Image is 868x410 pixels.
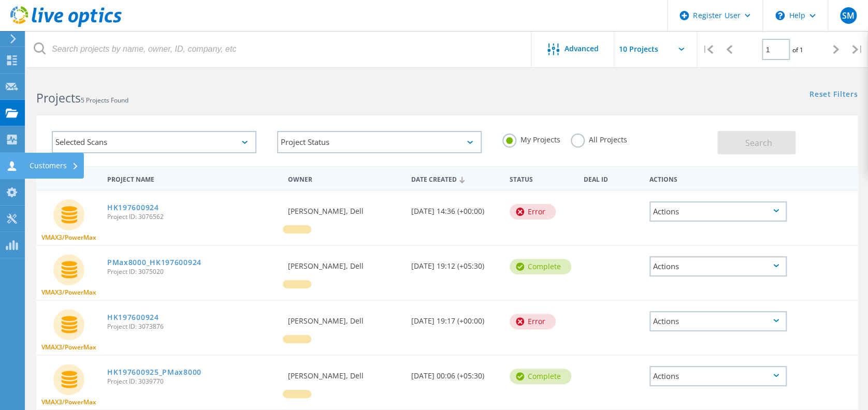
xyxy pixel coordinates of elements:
span: of 1 [792,46,803,54]
input: Search projects by name, owner, ID, company, etc [26,31,532,67]
label: All Projects [571,134,627,143]
div: Complete [510,369,571,384]
span: VMAX3/PowerMax [41,289,96,296]
div: [PERSON_NAME], Dell [283,301,406,335]
div: Actions [649,366,787,386]
div: Project Status [277,131,482,153]
div: [DATE] 14:36 (+00:00) [406,191,504,225]
span: VMAX3/PowerMax [41,399,96,405]
div: Error [510,314,556,329]
div: Actions [644,169,792,188]
div: Selected Scans [52,131,256,153]
label: My Projects [502,134,560,143]
span: Project ID: 3039770 [107,378,278,385]
span: Project ID: 3076562 [107,214,278,220]
a: HK197600925_PMax8000 [107,369,201,376]
div: Project Name [102,169,283,188]
span: Advanced [565,45,599,52]
a: HK197600924 [107,314,159,321]
div: [DATE] 19:17 (+00:00) [406,301,504,335]
div: Actions [649,256,787,276]
div: Deal Id [578,169,644,188]
button: Search [717,131,795,154]
div: Date Created [406,169,504,188]
div: | [847,31,868,68]
div: [PERSON_NAME], Dell [283,191,406,225]
div: | [697,31,718,68]
div: Error [510,204,556,219]
span: SM [842,11,854,20]
div: Owner [283,169,406,188]
span: Search [745,137,772,149]
div: Actions [649,311,787,331]
div: [PERSON_NAME], Dell [283,356,406,390]
span: 5 Projects Found [81,96,128,105]
div: [PERSON_NAME], Dell [283,246,406,280]
div: Actions [649,201,787,222]
a: Live Optics Dashboard [10,22,122,29]
svg: \n [775,11,785,20]
span: VMAX3/PowerMax [41,235,96,241]
a: HK197600924 [107,204,159,211]
div: Complete [510,259,571,274]
a: Reset Filters [809,91,858,99]
div: Customers [30,162,79,169]
span: VMAX3/PowerMax [41,344,96,350]
div: [DATE] 00:06 (+05:30) [406,356,504,390]
span: Project ID: 3075020 [107,269,278,275]
span: Project ID: 3073876 [107,324,278,330]
b: Projects [36,90,81,106]
a: PMax8000_HK197600924 [107,259,201,266]
div: [DATE] 19:12 (+05:30) [406,246,504,280]
div: Status [504,169,578,188]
